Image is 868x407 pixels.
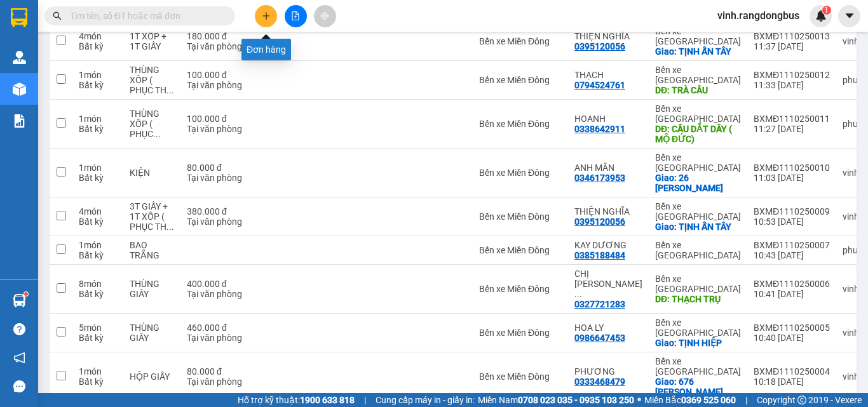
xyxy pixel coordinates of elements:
[655,356,741,377] div: Bến xe [GEOGRAPHIC_DATA]
[6,69,88,97] li: VP Bến xe Miền Đông
[13,352,25,364] span: notification
[479,36,562,46] div: Bến xe Miền Đông
[574,70,642,80] div: THẠCH
[754,163,830,173] div: BXMĐ1110250010
[518,395,634,405] strong: 0708 023 035 - 0935 103 250
[754,80,830,90] div: 11:33 [DATE]
[187,366,244,377] div: 80.000 đ
[707,8,810,23] span: vinh.rangdongbus
[6,6,184,54] li: Rạng Đông Buslines
[79,173,117,183] div: Bất kỳ
[79,114,117,124] div: 1 món
[754,366,830,377] div: BXMĐ1110250004
[754,124,830,134] div: 11:27 [DATE]
[574,250,625,260] div: 0385188484
[574,206,642,217] div: THIỆN NGHĨA
[291,11,300,20] span: file-add
[655,338,741,348] div: Giao: TỊNH HIỆP
[11,8,27,27] img: logo-vxr
[754,323,830,333] div: BXMĐ1110250005
[79,41,117,51] div: Bất kỳ
[574,163,642,173] div: ANH MÂN
[479,75,562,85] div: Bến xe Miền Đông
[655,274,741,294] div: Bến xe [GEOGRAPHIC_DATA]
[574,299,625,309] div: 0327721283
[241,39,291,60] div: Đơn hàng
[574,41,625,51] div: 0395120056
[187,173,244,183] div: Tại văn phòng
[238,393,355,407] span: Hỗ trợ kỹ thuật:
[574,323,642,333] div: HOA LY
[187,333,244,343] div: Tại văn phòng
[130,371,174,382] div: HỘP GIẤY
[655,222,741,232] div: Giao: TỊNH ẤN TÂY
[655,85,741,95] div: DĐ: TRÀ CÂU
[754,173,830,183] div: 11:03 [DATE]
[130,323,174,343] div: THÙNG GIẤY
[79,31,117,41] div: 4 món
[13,323,25,335] span: question-circle
[153,129,161,139] span: ...
[79,80,117,90] div: Bất kỳ
[655,240,741,260] div: Bến xe [GEOGRAPHIC_DATA]
[130,240,174,260] div: BAO TRẮNG
[13,83,26,96] img: warehouse-icon
[754,114,830,124] div: BXMĐ1110250011
[13,114,26,128] img: solution-icon
[655,124,741,144] div: DĐ: CẦU DẮT DÂY ( MỘ ĐỨC)
[655,317,741,338] div: Bến xe [GEOGRAPHIC_DATA]
[13,294,26,307] img: warehouse-icon
[79,323,117,333] div: 5 món
[655,46,741,57] div: Giao: TỊNH ẤN TÂY
[754,217,830,227] div: 10:53 [DATE]
[79,163,117,173] div: 1 món
[285,5,307,27] button: file-add
[574,377,625,387] div: 0333468479
[574,31,642,41] div: THIỆN NGHĨA
[79,366,117,377] div: 1 món
[479,284,562,294] div: Bến xe Miền Đông
[655,26,741,46] div: Bến xe [GEOGRAPHIC_DATA]
[655,201,741,222] div: Bến xe [GEOGRAPHIC_DATA]
[364,393,366,407] span: |
[166,222,174,232] span: ...
[754,31,830,41] div: BXMĐ1110250013
[745,393,747,407] span: |
[187,217,244,227] div: Tại văn phòng
[79,217,117,227] div: Bất kỳ
[187,41,244,51] div: Tại văn phòng
[478,393,634,407] span: Miền Nam
[574,333,625,343] div: 0986647453
[754,289,830,299] div: 10:41 [DATE]
[754,250,830,260] div: 10:43 [DATE]
[130,109,174,139] div: THÙNG XỐP ( PHỤC THU)
[130,168,174,178] div: KIỆN
[637,397,641,403] span: ⚪️
[70,9,220,23] input: Tìm tên, số ĐT hoặc mã đơn
[754,70,830,80] div: BXMĐ1110250012
[166,85,174,95] span: ...
[822,6,831,15] sup: 1
[300,395,355,405] strong: 1900 633 818
[574,217,625,227] div: 0395120056
[187,279,244,289] div: 400.000 đ
[79,250,117,260] div: Bất kỳ
[130,65,174,95] div: THÙNG XỐP ( PHỤC THU )
[479,371,562,382] div: Bến xe Miền Đông
[79,333,117,343] div: Bất kỳ
[644,393,736,407] span: Miền Bắc
[574,240,642,250] div: KAY DƯƠNG
[824,6,829,15] span: 1
[79,377,117,387] div: Bất kỳ
[130,31,174,51] div: 1T XỐP + 1T GIẤY
[479,245,562,255] div: Bến xe Miền Đông
[79,289,117,299] div: Bất kỳ
[479,168,562,178] div: Bến xe Miền Đông
[79,240,117,250] div: 1 món
[314,5,336,27] button: aim
[187,80,244,90] div: Tại văn phòng
[255,5,277,27] button: plus
[13,380,25,392] span: message
[187,124,244,134] div: Tại văn phòng
[24,292,28,296] sup: 1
